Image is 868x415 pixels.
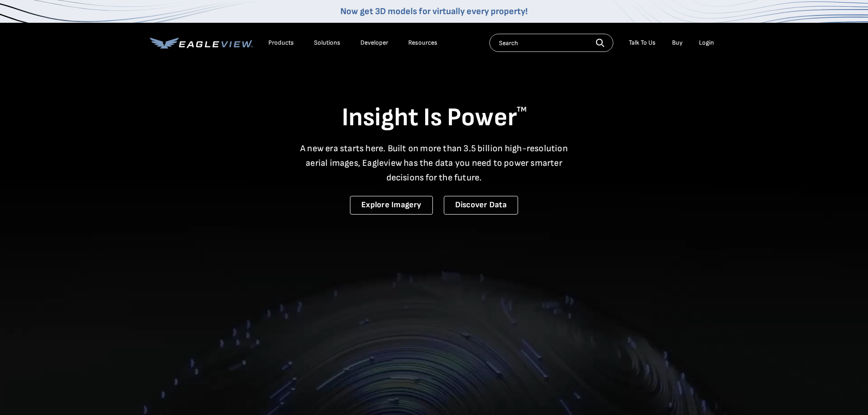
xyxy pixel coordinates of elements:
div: Login [699,39,714,47]
a: Developer [360,39,388,47]
input: Search [489,34,613,52]
a: Discover Data [444,196,518,215]
h1: Insight Is Power [150,102,719,134]
a: Explore Imagery [350,196,433,215]
a: Buy [672,39,683,47]
p: A new era starts here. Built on more than 3.5 billion high-resolution aerial images, Eagleview ha... [295,141,574,185]
div: Resources [408,39,437,47]
div: Talk To Us [629,39,656,47]
div: Solutions [314,39,340,47]
sup: TM [517,105,527,114]
a: Now get 3D models for virtually every property! [340,6,528,17]
div: Products [268,39,294,47]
